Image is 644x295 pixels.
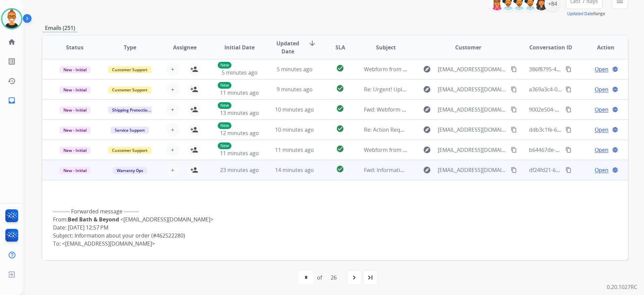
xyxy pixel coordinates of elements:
[166,103,179,116] button: +
[220,109,259,117] span: 13 minutes ago
[511,86,517,92] mat-icon: content_copy
[511,147,517,153] mat-icon: content_copy
[438,85,507,93] span: [EMAIL_ADDRESS][DOMAIN_NAME]
[336,84,344,92] mat-icon: check_circle
[529,86,631,93] span: a369a3c4-05b3-4164-906a-fe8e402a73b4
[308,39,316,47] mat-icon: arrow_downward
[220,166,259,174] span: 23 minutes ago
[511,107,517,113] mat-icon: content_copy
[423,85,431,93] mat-icon: explore
[218,62,231,69] p: New
[366,273,374,282] mat-icon: last_page
[171,85,174,93] span: +
[273,39,303,55] span: Updated Date
[529,126,627,133] span: ddb3c1fe-6f77-4a88-8fc9-f25ebc2cca54
[423,166,431,174] mat-icon: explore
[8,38,16,46] mat-icon: home
[529,146,633,154] span: b64467de-c4bb-477a-86c8-7de384dc00ee
[364,86,490,93] span: Re: Urgent! Upload photos to continue your claim
[364,126,629,133] span: Re: Action Required: You've been assigned a new service order: c8547b31-8b90-49aa-befa-1d7157ab09dd
[277,86,313,93] span: 9 minutes ago
[190,126,198,134] mat-icon: person_add
[218,122,231,129] p: New
[190,166,198,174] mat-icon: person_add
[275,146,314,154] span: 11 minutes ago
[364,66,516,73] span: Webform from [EMAIL_ADDRESS][DOMAIN_NAME] on [DATE]
[108,86,152,93] span: Customer Support
[2,9,21,28] img: avatar
[275,106,314,113] span: 10 minutes ago
[166,143,179,157] button: +
[595,106,608,114] span: Open
[566,147,572,153] mat-icon: content_copy
[8,96,16,104] mat-icon: inbox
[529,66,630,73] span: 386f8795-45df-4da1-bedf-359dcead3ea8
[220,89,259,96] span: 11 minutes ago
[336,165,344,173] mat-icon: check_circle
[612,86,618,92] mat-icon: language
[224,43,255,51] span: Initial Date
[120,216,213,223] span: < >
[108,107,154,114] span: Shipping Protection
[566,66,572,72] mat-icon: content_copy
[595,126,608,134] span: Open
[190,85,198,93] mat-icon: person_add
[566,107,572,113] mat-icon: content_copy
[111,127,149,134] span: Service Support
[595,85,608,93] span: Open
[124,43,136,51] span: Type
[42,24,78,32] p: Emails (251)
[190,106,198,114] mat-icon: person_add
[567,11,593,16] button: Updated Date
[66,43,84,51] span: Status
[607,283,637,291] p: 0.20.1027RC
[8,57,16,66] mat-icon: list_alt
[220,150,259,157] span: 11 minutes ago
[438,106,507,114] span: [EMAIL_ADDRESS][DOMAIN_NAME]
[275,126,314,133] span: 10 minutes ago
[190,65,198,73] mat-icon: person_add
[59,86,91,93] span: New - Initial
[595,146,608,154] span: Open
[171,106,174,114] span: +
[529,166,628,174] span: df24fd21-69b1-45fb-ae09-80ee06f19175
[438,146,507,154] span: [EMAIL_ADDRESS][DOMAIN_NAME]
[567,11,605,16] span: Range
[612,147,618,153] mat-icon: language
[171,146,174,154] span: +
[171,65,174,73] span: +
[218,142,231,149] p: New
[595,65,608,73] span: Open
[336,125,344,133] mat-icon: check_circle
[376,43,396,51] span: Subject
[350,273,358,282] mat-icon: navigate_next
[423,126,431,134] mat-icon: explore
[59,107,91,114] span: New - Initial
[438,65,507,73] span: [EMAIL_ADDRESS][DOMAIN_NAME]
[438,166,507,174] span: [EMAIL_ADDRESS][DOMAIN_NAME]
[612,66,618,72] mat-icon: language
[166,83,179,96] button: +
[423,65,431,73] mat-icon: explore
[8,77,16,85] mat-icon: history
[171,126,174,134] span: +
[529,106,630,113] span: 9002e504-5f19-41b4-b4fb-f87be1631030
[317,273,322,282] div: of
[423,106,431,114] mat-icon: explore
[166,62,179,76] button: +
[166,163,179,177] button: +
[336,64,344,72] mat-icon: check_circle
[220,129,259,137] span: 12 minutes ago
[108,66,152,73] span: Customer Support
[423,146,431,154] mat-icon: explore
[335,43,345,51] span: SLA
[68,216,119,223] strong: Bed Bath & Beyond
[59,127,91,134] span: New - Initial
[190,146,198,154] mat-icon: person_add
[171,166,174,174] span: +
[455,43,481,51] span: Customer
[65,240,152,247] a: [EMAIL_ADDRESS][DOMAIN_NAME]
[336,104,344,113] mat-icon: check_circle
[612,127,618,133] mat-icon: language
[325,271,342,284] div: 26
